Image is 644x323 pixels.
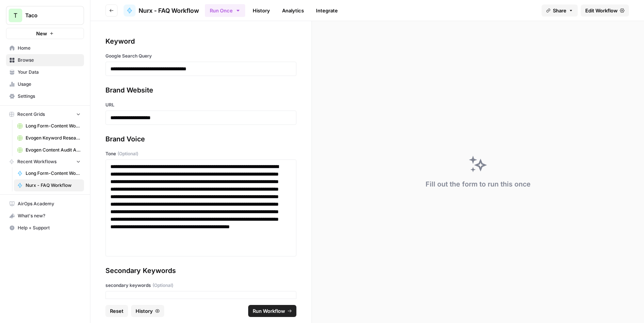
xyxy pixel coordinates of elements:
button: What's new? [6,210,84,222]
a: Nurx - FAQ Workflow [124,5,199,17]
span: Usage [18,81,81,88]
label: secondary keywords [105,282,296,289]
span: Edit Workflow [585,7,618,14]
span: (Optional) [118,150,138,157]
a: Integrate [311,5,342,17]
span: Nurx - FAQ Workflow [26,182,81,189]
span: Recent Workflows [17,158,56,165]
span: History [136,307,153,315]
label: URL [105,102,296,108]
button: Run Once [205,4,245,17]
span: Home [18,45,81,52]
span: Reset [110,307,124,315]
span: Nurx - FAQ Workflow [139,6,199,15]
button: New [6,28,84,39]
label: Google Search Query [105,53,296,59]
a: History [248,5,275,17]
span: Recent Grids [17,111,45,118]
span: Settings [18,93,81,100]
span: Evogen Content Audit Agent Grid [26,147,81,153]
button: Share [542,5,578,17]
button: History [131,305,164,317]
a: Your Data [6,66,84,78]
a: Evogen Keyword Research Agent Grid [14,132,84,144]
button: Run Workflow [248,305,296,317]
span: Taco [25,12,71,19]
button: Workspace: Taco [6,6,84,25]
button: Recent Workflows [6,156,84,167]
span: New [36,30,47,37]
span: Help + Support [18,224,81,231]
a: Nurx - FAQ Workflow [14,179,84,191]
span: AirOps Academy [18,200,81,207]
a: Long Form-Content Workflow - AI Clients (New) Grid [14,120,84,132]
span: Run Workflow [253,307,285,315]
div: What's new? [6,210,84,221]
div: Keyword [105,36,296,47]
button: Recent Grids [6,109,84,120]
span: Browse [18,57,81,64]
a: Settings [6,90,84,102]
span: Share [553,7,566,14]
span: Long Form-Content Workflow - AI Clients (New) [26,170,81,177]
div: Fill out the form to run this once [426,179,531,190]
span: (Optional) [153,282,173,289]
span: Long Form-Content Workflow - AI Clients (New) Grid [26,123,81,129]
span: T [14,11,17,20]
div: Secondary Keywords [105,265,296,276]
span: Evogen Keyword Research Agent Grid [26,135,81,141]
div: Brand Website [105,85,296,96]
a: Edit Workflow [581,5,629,17]
a: AirOps Academy [6,198,84,210]
span: Your Data [18,69,81,76]
button: Reset [105,305,128,317]
a: Long Form-Content Workflow - AI Clients (New) [14,167,84,179]
a: Usage [6,78,84,90]
label: Tone [105,150,296,157]
button: Help + Support [6,222,84,234]
a: Analytics [278,5,308,17]
a: Home [6,42,84,54]
a: Browse [6,54,84,66]
a: Evogen Content Audit Agent Grid [14,144,84,156]
div: Brand Voice [105,134,296,144]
